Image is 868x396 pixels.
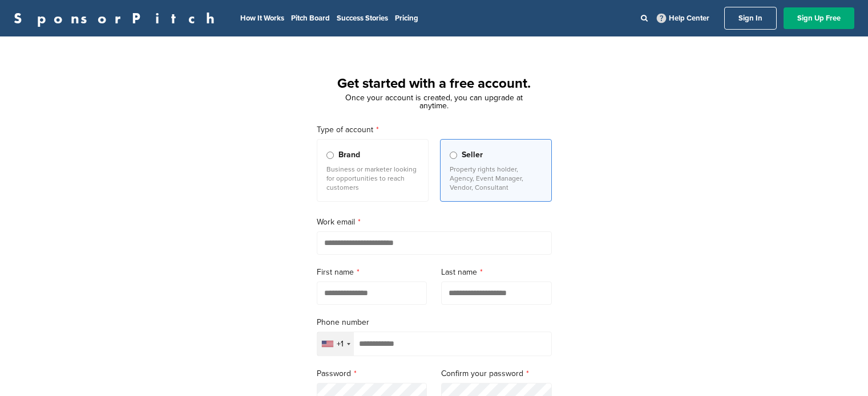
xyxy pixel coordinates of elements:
a: Help Center [655,11,712,25]
a: Sign In [724,7,777,30]
a: Sign Up Free [784,7,854,29]
p: Property rights holder, Agency, Event Manager, Vendor, Consultant [450,165,542,192]
a: Pricing [395,14,418,23]
a: Pitch Board [291,14,330,23]
label: Last name [441,266,552,279]
h1: Get started with a free account. [303,74,566,94]
span: Seller [462,149,483,161]
label: Confirm your password [441,368,552,380]
label: Type of account [317,124,552,136]
div: +1 [337,340,344,348]
label: First name [317,266,427,279]
label: Phone number [317,316,552,329]
label: Work email [317,216,552,228]
label: Password [317,368,427,380]
a: SponsorPitch [14,11,222,26]
a: Success Stories [337,14,388,23]
a: How It Works [240,14,284,23]
input: Brand Business or marketer looking for opportunities to reach customers [326,152,334,159]
input: Seller Property rights holder, Agency, Event Manager, Vendor, Consultant [450,152,457,159]
span: Brand [338,149,360,161]
p: Business or marketer looking for opportunities to reach customers [326,165,419,192]
div: Selected country [317,332,354,356]
span: Once your account is created, you can upgrade at anytime. [345,93,523,111]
